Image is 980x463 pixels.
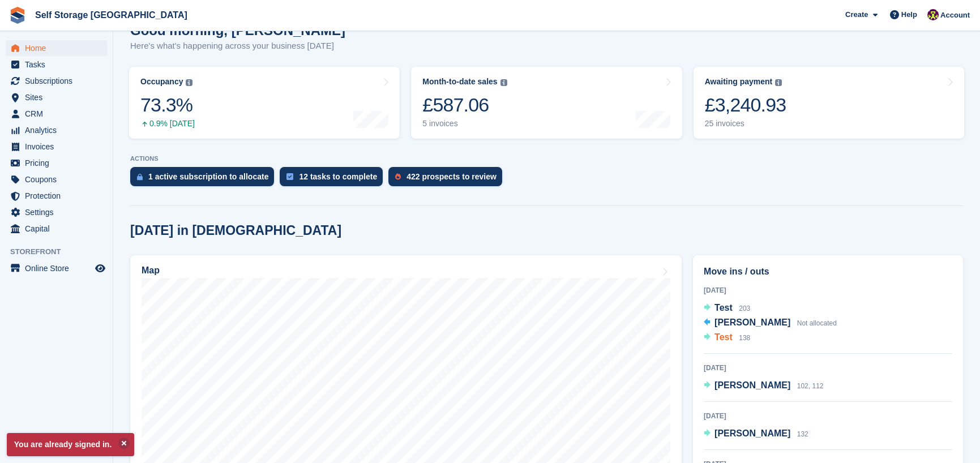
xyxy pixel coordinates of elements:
span: Pricing [25,155,93,171]
div: 73.3% [140,93,195,117]
div: 5 invoices [422,119,507,128]
img: prospect-51fa495bee0391a8d652442698ab0144808aea92771e9ea1ae160a38d050c398.svg [395,173,401,180]
img: task-75834270c22a3079a89374b754ae025e5fb1db73e45f91037f5363f120a921f8.svg [286,173,293,180]
a: menu [6,260,107,276]
span: [PERSON_NAME] [714,428,790,438]
a: menu [6,122,107,138]
div: [DATE] [704,285,952,295]
img: Nicholas Williams [927,9,939,20]
a: menu [6,73,107,89]
a: Test 138 [704,331,750,345]
span: Sites [25,89,93,105]
span: Home [25,40,93,56]
a: Month-to-date sales £587.06 5 invoices [411,67,682,139]
span: Protection [25,188,93,204]
span: 138 [739,334,750,342]
h2: Map [142,265,160,276]
span: Not allocated [797,319,837,327]
div: 0.9% [DATE] [140,119,195,128]
img: active_subscription_to_allocate_icon-d502201f5373d7db506a760aba3b589e785aa758c864c3986d89f69b8ff3... [137,173,143,181]
span: Subscriptions [25,73,93,89]
a: menu [6,155,107,171]
span: Test [714,303,733,312]
span: Online Store [25,260,93,276]
p: You are already signed in. [7,433,134,456]
a: menu [6,221,107,237]
div: £587.06 [422,93,507,117]
a: Preview store [93,261,107,275]
a: 12 tasks to complete [280,167,388,192]
a: Awaiting payment £3,240.93 25 invoices [694,67,964,139]
div: Month-to-date sales [422,77,497,87]
a: [PERSON_NAME] 102, 112 [704,379,823,393]
div: Occupancy [140,77,183,87]
div: 12 tasks to complete [299,172,377,181]
a: menu [6,204,107,220]
span: CRM [25,106,93,122]
a: menu [6,139,107,155]
h2: Move ins / outs [704,265,952,278]
a: 422 prospects to review [388,167,508,192]
span: 102, 112 [797,382,824,390]
h2: [DATE] in [DEMOGRAPHIC_DATA] [130,223,341,238]
a: [PERSON_NAME] Not allocated [704,316,837,331]
img: icon-info-grey-7440780725fd019a000dd9b08b2336e03edf1995a4989e88bcd33f0948082b44.svg [775,79,782,86]
a: menu [6,57,107,72]
div: Awaiting payment [705,77,773,87]
span: [PERSON_NAME] [714,380,790,390]
div: 25 invoices [705,119,786,128]
div: 1 active subscription to allocate [148,172,268,181]
span: Help [901,9,917,20]
a: Occupancy 73.3% 0.9% [DATE] [129,67,400,139]
a: menu [6,40,107,56]
p: ACTIONS [130,155,963,162]
span: Coupons [25,172,93,187]
p: Here's what's happening across your business [DATE] [130,40,345,53]
a: menu [6,106,107,122]
span: Account [940,10,970,21]
div: [DATE] [704,363,952,373]
img: stora-icon-8386f47178a22dfd0bd8f6a31ec36ba5ce8667c1dd55bd0f319d3a0aa187defe.svg [9,7,26,24]
a: Test 203 [704,301,750,316]
div: 422 prospects to review [406,172,497,181]
span: 132 [797,430,808,438]
img: icon-info-grey-7440780725fd019a000dd9b08b2336e03edf1995a4989e88bcd33f0948082b44.svg [500,79,507,86]
a: menu [6,172,107,187]
div: [DATE] [704,411,952,421]
span: Analytics [25,122,93,138]
span: [PERSON_NAME] [714,318,790,327]
a: menu [6,89,107,105]
span: Invoices [25,139,93,155]
span: Storefront [10,246,113,258]
img: icon-info-grey-7440780725fd019a000dd9b08b2336e03edf1995a4989e88bcd33f0948082b44.svg [186,79,192,86]
span: Settings [25,204,93,220]
span: Capital [25,221,93,237]
a: [PERSON_NAME] 132 [704,427,808,441]
div: £3,240.93 [705,93,786,117]
a: 1 active subscription to allocate [130,167,280,192]
span: Tasks [25,57,93,72]
span: 203 [739,305,750,312]
span: Test [714,332,733,342]
span: Create [845,9,868,20]
a: menu [6,188,107,204]
a: Self Storage [GEOGRAPHIC_DATA] [31,6,192,24]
